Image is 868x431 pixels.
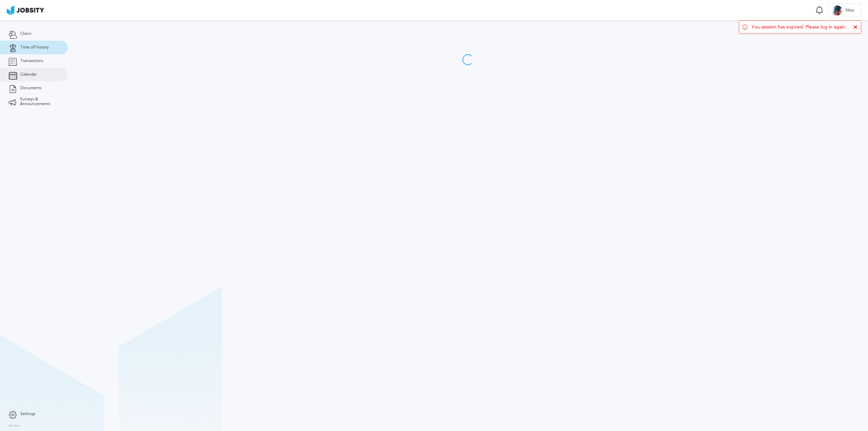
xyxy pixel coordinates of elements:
[751,24,847,30] span: You session has expired. Please log in again.
[7,5,44,15] img: ab4bad089aa723f57921c736e9817d99.png
[842,8,857,13] span: Nitai
[20,86,41,91] span: Documents
[20,72,37,77] span: Calendar
[832,5,842,16] div: N
[20,412,35,416] span: Settings
[8,424,21,428] label: Version:
[20,32,31,36] span: Client
[20,97,59,106] span: Surveys & Announcements
[828,3,861,17] button: NNitai
[20,59,43,63] span: Transactions
[20,45,49,50] span: Time off history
